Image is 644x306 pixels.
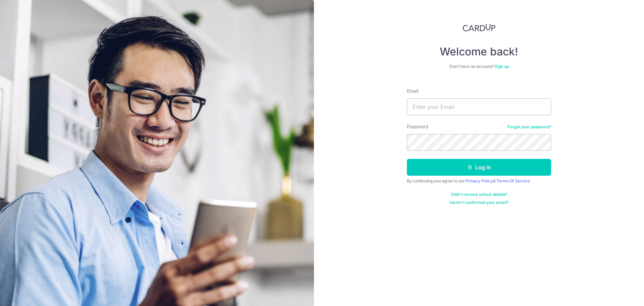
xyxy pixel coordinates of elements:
[407,98,551,115] input: Enter your Email
[407,178,551,184] div: By continuing you agree to our &
[449,200,508,205] a: Haven't confirmed your email?
[407,159,551,176] button: Log in
[496,178,530,183] a: Terms Of Service
[463,24,495,32] img: CardUp Logo
[407,45,551,58] h4: Welcome back!
[407,64,551,69] div: Don’t have an account?
[407,123,428,130] label: Password
[466,178,493,183] a: Privacy Policy
[407,88,418,94] label: Email
[507,124,551,130] a: Forgot your password?
[495,64,509,69] a: Sign up
[451,192,507,197] a: Didn't receive unlock details?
